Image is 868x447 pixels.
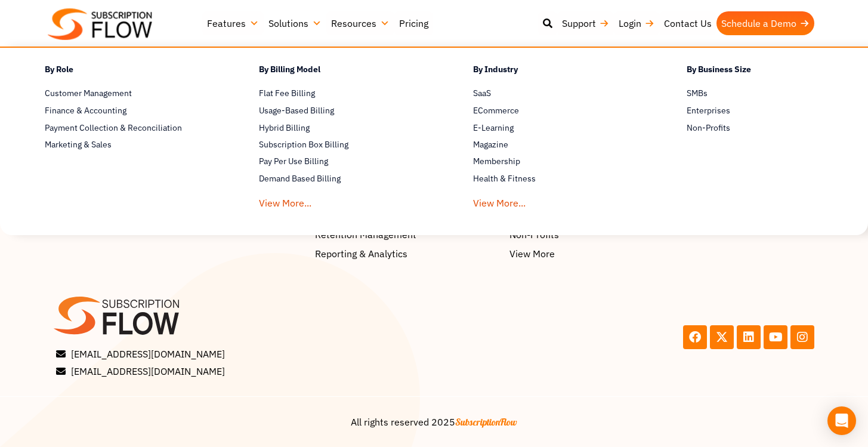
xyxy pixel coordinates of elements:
[56,364,431,378] a: [EMAIL_ADDRESS][DOMAIN_NAME]
[827,406,856,435] div: Open Intercom Messenger
[48,8,152,40] img: Subscriptionflow
[68,364,225,378] span: [EMAIL_ADDRESS][DOMAIN_NAME]
[473,103,645,118] a: ECommerce
[45,121,217,135] a: Payment Collection & Reconciliation
[687,87,708,100] span: SMBs
[473,172,645,186] a: Health & Fitness
[326,11,394,35] a: Resources
[687,104,730,117] span: Enterprises
[259,155,431,169] a: Pay Per Use Billing
[45,63,217,80] h4: By Role
[259,138,348,151] span: Subscription Box Billing
[259,63,431,80] h4: By Billing Model
[509,246,555,261] span: View More
[473,138,645,152] a: Magazine
[202,11,264,35] a: Features
[45,87,132,100] span: Customer Management
[45,103,217,118] a: Finance & Accounting
[56,347,431,361] a: [EMAIL_ADDRESS][DOMAIN_NAME]
[45,138,112,151] span: Marketing & Sales
[716,11,814,35] a: Schedule a Demo
[54,297,179,335] img: SF-logo
[509,246,660,261] a: View More
[315,246,498,261] a: Reporting & Analytics
[473,121,645,135] a: E-Learning
[473,104,519,117] span: ECommerce
[473,122,514,134] span: E-Learning
[259,189,311,211] a: View More...
[68,347,225,361] span: [EMAIL_ADDRESS][DOMAIN_NAME]
[614,11,659,35] a: Login
[687,86,859,100] a: SMBs
[259,172,431,186] a: Demand Based Billing
[45,122,182,134] span: Payment Collection & Reconciliation
[259,104,334,117] span: Usage-Based Billing
[687,122,730,134] span: Non-Profits
[473,63,645,80] h4: By Industry
[264,11,326,35] a: Solutions
[315,246,407,261] span: Reporting & Analytics
[259,86,431,100] a: Flat Fee Billing
[473,87,491,100] span: SaaS
[687,63,859,80] h4: By Business Size
[455,416,517,428] span: SubscriptionFlow
[45,104,126,117] span: Finance & Accounting
[259,122,310,134] span: Hybrid Billing
[54,415,814,429] center: All rights reserved 2025
[687,121,859,135] a: Non-Profits
[394,11,433,35] a: Pricing
[473,155,645,169] a: Membership
[659,11,716,35] a: Contact Us
[259,138,431,152] a: Subscription Box Billing
[45,86,217,100] a: Customer Management
[473,189,526,211] a: View More...
[259,103,431,118] a: Usage-Based Billing
[557,11,614,35] a: Support
[687,103,859,118] a: Enterprises
[473,86,645,100] a: SaaS
[259,87,315,100] span: Flat Fee Billing
[259,121,431,135] a: Hybrid Billing
[45,138,217,152] a: Marketing & Sales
